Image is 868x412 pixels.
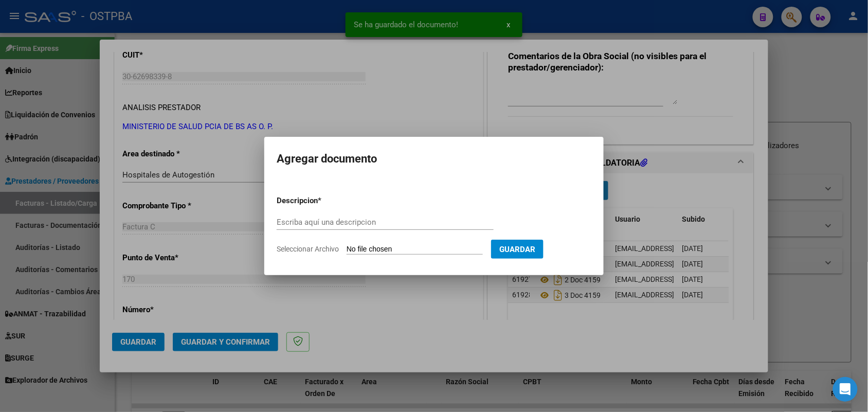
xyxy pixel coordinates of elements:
[277,149,591,169] h2: Agregar documento
[277,245,339,253] span: Seleccionar Archivo
[491,240,544,259] button: Guardar
[277,195,371,207] p: Descripcion
[833,377,858,402] div: Open Intercom Messenger
[499,245,535,254] span: Guardar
